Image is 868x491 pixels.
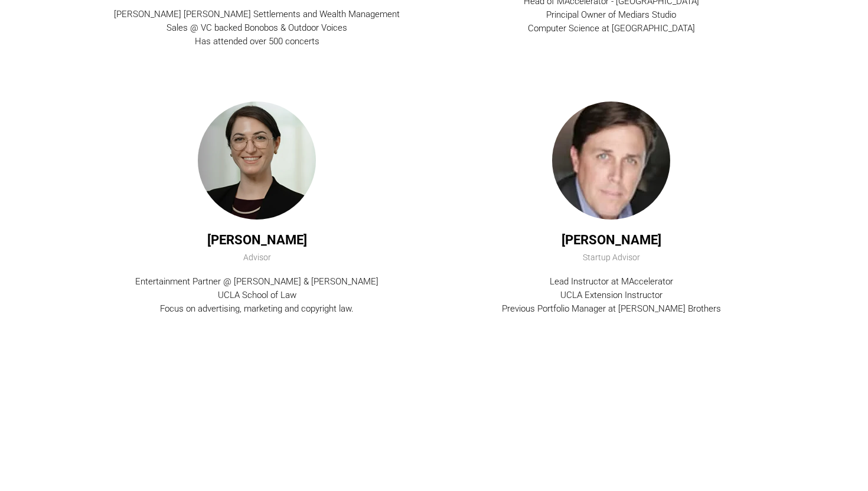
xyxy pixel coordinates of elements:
[458,231,765,249] div: [PERSON_NAME]
[103,8,410,49] div: [PERSON_NAME] [PERSON_NAME] Settlements and Wealth Management Sales @ VC backed Bonobos & Outdoor...
[458,275,765,316] div: Lead Instructor at MAccelerator UCLA Extension Instructor Previous Portfolio Manager at [PERSON_N...
[103,251,410,264] div: Advisor
[103,275,410,316] div: Entertainment Partner @ [PERSON_NAME] & [PERSON_NAME] UCLA School of Law Focus on advertising, ma...
[458,251,765,264] div: Startup Advisor
[103,231,410,249] div: [PERSON_NAME]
